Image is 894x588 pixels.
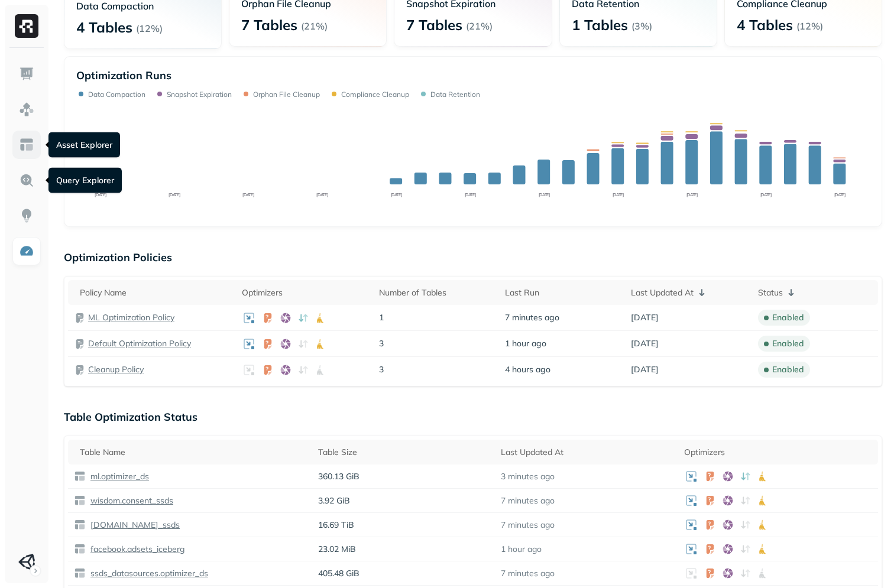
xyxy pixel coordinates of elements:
p: enabled [772,338,804,349]
div: Last Updated At [631,285,747,300]
div: Last Updated At [501,447,672,458]
tspan: [DATE] [242,192,254,197]
p: Optimization Policies [64,251,882,264]
a: ssds_datasources.optimizer_ds [86,568,208,579]
img: Dashboard [19,66,34,82]
p: 3 [379,338,493,349]
p: enabled [772,364,804,375]
p: 16.69 TiB [318,519,489,531]
img: Ryft [15,14,38,38]
span: [DATE] [631,338,659,349]
img: table [74,495,86,506]
a: Default Optimization Policy [88,338,191,349]
img: Query Explorer [19,173,34,188]
img: Unity [18,554,35,570]
p: Optimization Runs [76,69,171,82]
div: Asset Explorer [48,132,120,158]
span: 4 hours ago [505,364,550,375]
tspan: [DATE] [316,192,328,197]
p: 360.13 GiB [318,471,489,482]
p: Data Retention [430,90,480,99]
p: ( 21% ) [301,20,328,32]
div: Query Explorer [48,168,122,193]
a: wisdom.consent_ssds [86,495,173,506]
p: wisdom.consent_ssds [88,495,173,506]
p: 7 minutes ago [501,519,555,531]
span: [DATE] [631,364,659,375]
a: ml.optimizer_ds [86,471,149,482]
tspan: [DATE] [686,192,698,197]
div: Optimizers [684,447,872,458]
img: table [74,470,86,482]
p: 3.92 GiB [318,495,489,506]
p: ( 12% ) [136,22,163,34]
img: table [74,519,86,531]
p: 1 [379,312,493,323]
p: 7 Tables [241,15,297,34]
p: Orphan File Cleanup [253,90,320,99]
p: ml.optimizer_ds [88,471,149,482]
div: Policy Name [80,287,230,298]
p: ssds_datasources.optimizer_ds [88,568,208,579]
p: facebook.adsets_iceberg [88,544,185,555]
p: [DOMAIN_NAME]_ssds [88,519,180,531]
span: 7 minutes ago [505,312,559,323]
p: Data Compaction [88,90,145,99]
div: Table Name [80,447,306,458]
tspan: [DATE] [539,192,550,197]
img: Assets [19,102,34,117]
p: ( 12% ) [796,20,823,32]
p: 4 Tables [76,18,132,37]
a: facebook.adsets_iceberg [86,544,185,555]
p: 7 minutes ago [501,568,555,579]
p: 4 Tables [737,15,793,34]
p: 3 [379,364,493,375]
p: ( 21% ) [466,20,493,32]
tspan: [DATE] [95,192,106,197]
p: 3 minutes ago [501,471,555,482]
span: 1 hour ago [505,338,546,349]
a: Cleanup Policy [88,364,144,375]
p: 1 hour ago [501,544,542,555]
a: [DOMAIN_NAME]_ssds [86,519,180,531]
tspan: [DATE] [760,192,772,197]
p: Compliance Cleanup [341,90,409,99]
img: Insights [19,208,34,223]
tspan: [DATE] [169,192,180,197]
div: Number of Tables [379,287,493,298]
img: Optimization [19,243,34,259]
tspan: [DATE] [391,192,402,197]
span: [DATE] [631,312,659,323]
p: ( 3% ) [631,20,652,32]
img: table [74,567,86,579]
img: table [74,543,86,555]
div: Last Run [505,287,619,298]
p: 1 Tables [572,15,628,34]
div: Status [758,285,872,300]
p: 23.02 MiB [318,544,489,555]
a: ML Optimization Policy [88,312,174,323]
tspan: [DATE] [465,192,476,197]
div: Optimizers [242,287,368,298]
p: 7 Tables [406,15,462,34]
tspan: [DATE] [834,192,846,197]
p: Snapshot Expiration [167,90,232,99]
p: 405.48 GiB [318,568,489,579]
img: Asset Explorer [19,137,34,152]
p: Table Optimization Status [64,410,882,424]
p: 7 minutes ago [501,495,555,506]
tspan: [DATE] [613,192,624,197]
p: enabled [772,312,804,323]
div: Table Size [318,447,489,458]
